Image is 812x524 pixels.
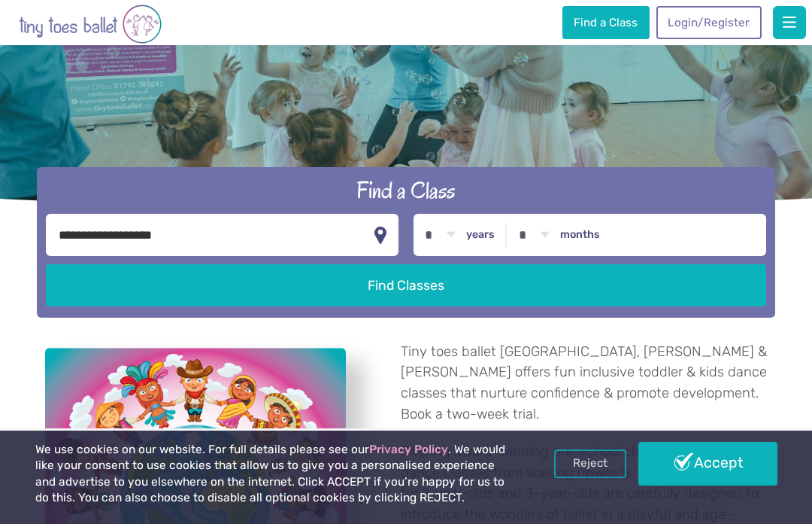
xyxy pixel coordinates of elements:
[46,264,765,306] button: Find Classes
[656,6,762,39] a: Login/Register
[638,442,777,486] a: Accept
[46,175,765,206] h2: Find a Class
[401,342,767,425] p: Tiny toes ballet [GEOGRAPHIC_DATA], [PERSON_NAME] & [PERSON_NAME] offers fun inclusive toddler & ...
[560,228,600,242] label: months
[369,443,448,456] a: Privacy Policy
[466,228,495,242] label: years
[554,449,626,478] a: Reject
[562,6,650,39] a: Find a Class
[35,442,518,507] p: We use cookies on our website. For full details please see our . We would like your consent to us...
[19,3,162,45] img: tiny toes ballet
